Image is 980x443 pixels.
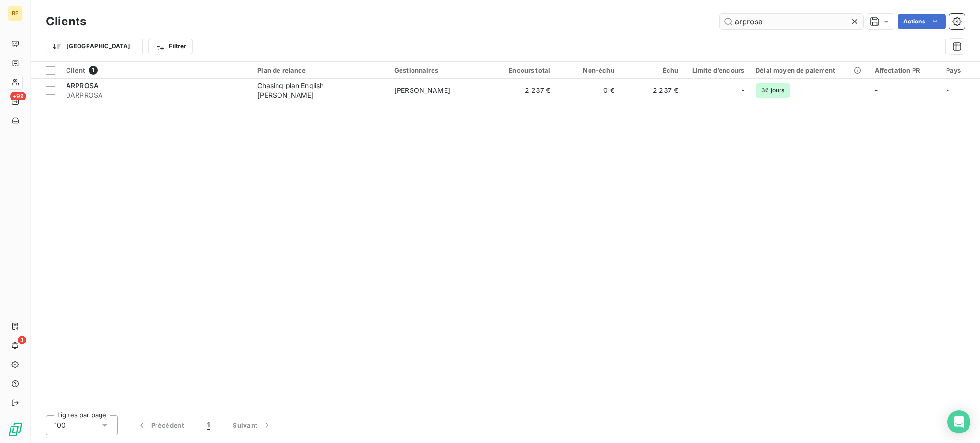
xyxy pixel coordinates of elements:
div: Plan de relance [257,66,383,74]
td: 2 237 € [492,79,556,102]
span: Client [66,66,85,74]
span: 0ARPROSA [66,90,246,100]
span: +99 [10,92,26,100]
span: 3 [18,336,26,344]
span: 100 [54,421,66,430]
button: 1 [196,415,221,435]
span: ARPROSA [66,81,99,89]
div: Pays [946,66,974,74]
div: Délai moyen de paiement [756,66,863,74]
button: Actions [898,14,946,29]
td: 0 € [556,79,620,102]
span: - [741,86,744,95]
div: Échu [626,66,678,74]
img: Logo LeanPay [8,422,23,437]
span: - [875,86,878,94]
a: +99 [8,94,22,109]
div: Open Intercom Messenger [947,410,970,433]
button: Précédent [125,415,196,435]
td: 2 237 € [620,79,684,102]
div: Encours total [498,66,550,74]
span: [PERSON_NAME] [394,86,450,94]
span: 1 [89,66,98,75]
button: Filtrer [148,39,192,54]
input: Rechercher [720,14,863,29]
button: Suivant [221,415,283,435]
div: Affectation PR [875,66,935,74]
div: Chasing plan English [PERSON_NAME] [257,81,377,100]
div: Limite d’encours [690,66,744,74]
span: 36 jours [756,83,790,98]
div: BE [8,6,23,21]
button: [GEOGRAPHIC_DATA] [46,39,136,54]
span: 1 [207,421,210,430]
h3: Clients [46,13,86,30]
div: Gestionnaires [394,66,487,74]
span: - [946,86,949,94]
div: Non-échu [562,66,614,74]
